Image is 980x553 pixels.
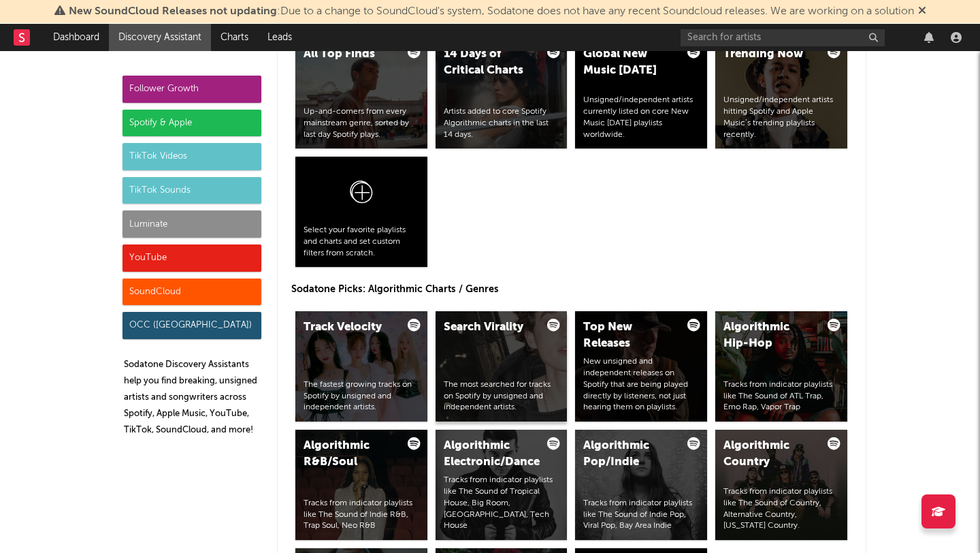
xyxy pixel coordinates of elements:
[304,106,419,140] div: Up-and-comers from every mainstream genre, sorted by last day Spotify plays.
[715,311,847,422] a: Algorithmic Hip-HopTracks from indicator playlists like The Sound of ATL Trap, Emo Rap, Vapor Trap
[444,106,559,140] div: Artists added to core Spotify Algorithmic charts in the last 14 days.
[723,438,816,471] div: Algorithmic Country
[109,24,211,51] a: Discovery Assistant
[122,210,261,238] div: Luminate
[295,430,427,540] a: Algorithmic R&B/SoulTracks from indicator playlists like The Sound of Indie R&B, Trap Soul, Neo R&B
[444,475,559,532] div: Tracks from indicator playlists like The Sound of Tropical House, Big Room, [GEOGRAPHIC_DATA], Te...
[122,279,261,306] div: SoundCloud
[295,311,427,422] a: Track VelocityThe fastest growing tracks on Spotify by unsigned and independent artists.
[436,311,568,422] a: Search ViralityThe most searched for tracks on Spotify by unsigned and independent artists.
[295,38,427,148] a: All Top FindsUp-and-comers from every mainstream genre, sorted by last day Spotify plays.
[44,24,109,51] a: Dashboard
[575,38,707,148] a: Global New Music [DATE]Unsigned/independent artists currently listed on core New Music [DATE] pla...
[583,46,676,79] div: Global New Music [DATE]
[122,110,261,137] div: Spotify & Apple
[122,244,261,272] div: YouTube
[444,379,559,413] div: The most searched for tracks on Spotify by unsigned and independent artists.
[122,177,261,204] div: TikTok Sounds
[304,319,396,336] div: Track Velocity
[211,24,258,51] a: Charts
[918,6,926,17] span: Dismiss
[575,430,707,540] a: Algorithmic Pop/IndieTracks from indicator playlists like The Sound of Indie Pop, Viral Pop, Bay ...
[723,486,839,532] div: Tracks from indicator playlists like The Sound of Country, Alternative Country, [US_STATE] Country.
[124,357,261,439] p: Sodatone Discovery Assistants help you find breaking, unsigned artists and songwriters across Spo...
[583,356,699,413] div: New unsigned and independent releases on Spotify that are being played directly by listeners, not...
[69,6,277,17] span: New SoundCloud Releases not updating
[122,312,261,339] div: OCC ([GEOGRAPHIC_DATA])
[291,281,852,298] p: Sodatone Picks: Algorithmic Charts / Genres
[723,379,839,413] div: Tracks from indicator playlists like The Sound of ATL Trap, Emo Rap, Vapor Trap
[304,438,396,471] div: Algorithmic R&B/Soul
[122,76,261,103] div: Follower Growth
[69,6,914,17] span: : Due to a change to SoundCloud's system, Sodatone does not have any recent Soundcloud releases. ...
[723,95,839,140] div: Unsigned/independent artists hitting Spotify and Apple Music’s trending playlists recently.
[583,498,699,532] div: Tracks from indicator playlists like The Sound of Indie Pop, Viral Pop, Bay Area Indie
[122,143,261,170] div: TikTok Videos
[304,225,419,259] div: Select your favorite playlists and charts and set custom filters from scratch.
[304,379,419,413] div: The fastest growing tracks on Spotify by unsigned and independent artists.
[304,498,419,532] div: Tracks from indicator playlists like The Sound of Indie R&B, Trap Soul, Neo R&B
[583,95,699,140] div: Unsigned/independent artists currently listed on core New Music [DATE] playlists worldwide.
[583,438,676,471] div: Algorithmic Pop/Indie
[715,430,847,540] a: Algorithmic CountryTracks from indicator playlists like The Sound of Country, Alternative Country...
[583,319,676,352] div: Top New Releases
[436,430,568,540] a: Algorithmic Electronic/DanceTracks from indicator playlists like The Sound of Tropical House, Big...
[304,46,396,63] div: All Top Finds
[295,157,427,267] a: Select your favorite playlists and charts and set custom filters from scratch.
[575,311,707,422] a: Top New ReleasesNew unsigned and independent releases on Spotify that are being played directly b...
[444,319,536,336] div: Search Virality
[681,29,885,46] input: Search for artists
[723,319,816,352] div: Algorithmic Hip-Hop
[444,46,536,79] div: 14 Days of Critical Charts
[444,438,536,471] div: Algorithmic Electronic/Dance
[723,46,816,63] div: Trending Now
[715,38,847,148] a: Trending NowUnsigned/independent artists hitting Spotify and Apple Music’s trending playlists rec...
[436,38,568,148] a: 14 Days of Critical ChartsArtists added to core Spotify Algorithmic charts in the last 14 days.
[258,24,301,51] a: Leads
